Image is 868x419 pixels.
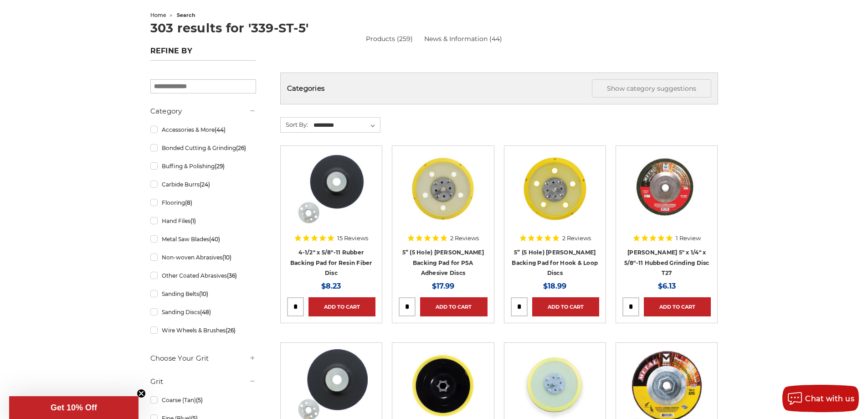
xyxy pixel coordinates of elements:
a: Hand Files [150,213,256,229]
a: Metal Saw Blades [150,231,256,247]
a: Buffing & Polishing [150,158,256,174]
img: 5" x 1/4" x 5/8"-11 Hubbed Grinding Disc T27 620110 [628,152,706,225]
a: Sanding Belts [150,286,256,302]
a: 5” (5 Hole) DA Sander Backing Pad for Hook & Loop Discs [511,152,599,241]
a: Non-woven Abrasives [150,249,256,265]
a: Products (259) [366,35,413,43]
span: $17.99 [432,282,454,290]
a: 5” (5 Hole) DA Sander Backing Pad for PSA Adhesive Discs [399,152,487,241]
a: 5” (5 Hole) [PERSON_NAME] Backing Pad for PSA Adhesive Discs [402,249,484,276]
a: Coarse (Tan) [150,392,256,408]
a: Flooring [150,195,256,211]
span: (1) [190,217,196,224]
label: Sort By: [281,118,308,131]
a: Add to Cart [308,297,375,316]
a: 4-1/2" x 5/8"-11 Rubber Backing Pad for Resin Fiber Disc [290,249,372,276]
span: (29) [215,163,225,170]
button: Close teaser [137,389,146,398]
span: (5) [196,397,203,403]
span: (44) [215,126,226,133]
span: 2 Reviews [450,235,479,241]
a: 5” (5 Hole) [PERSON_NAME] Backing Pad for Hook & Loop Discs [512,249,598,276]
span: Get 10% Off [51,403,97,412]
a: home [150,12,166,18]
a: Wire Wheels & Brushes [150,322,256,338]
select: Sort By: [312,119,380,132]
a: 5" x 1/4" x 5/8"-11 Hubbed Grinding Disc T27 620110 [622,152,711,241]
button: Chat with us [782,385,859,412]
span: (8) [185,199,192,206]
a: Other Coated Abrasives [150,268,256,284]
h5: Choose Your Grit [150,353,256,364]
img: 5” (5 Hole) DA Sander Backing Pad for Hook & Loop Discs [519,152,591,225]
span: $6.13 [658,282,676,290]
a: Sanding Discs [150,304,256,320]
span: $8.23 [321,282,341,290]
h1: 303 results for '339-ST-5' [150,22,718,34]
button: Show category suggestions [592,79,711,98]
a: Bonded Cutting & Grinding [150,140,256,156]
span: $18.99 [543,282,566,290]
span: (10) [222,254,231,261]
h5: Grit [150,376,256,387]
span: (10) [199,290,208,297]
span: (36) [227,272,237,279]
span: 15 Reviews [337,235,368,241]
img: 5” (5 Hole) DA Sander Backing Pad for PSA Adhesive Discs [406,152,479,225]
span: (24) [200,181,210,188]
a: Accessories & More [150,122,256,138]
a: Add to Cart [532,297,599,316]
div: Get 10% OffClose teaser [9,396,139,419]
h5: Categories [287,79,711,98]
span: 1 Review [676,235,701,241]
span: (48) [200,309,211,316]
h5: Refine by [150,47,256,61]
img: 4-1/2" Resin Fiber Disc Backing Pad Flexible Rubber [295,152,368,225]
a: 4-1/2" Resin Fiber Disc Backing Pad Flexible Rubber [287,152,375,241]
a: Add to Cart [420,297,487,316]
h5: Category [150,106,256,117]
a: News & Information (44) [424,34,502,44]
a: Add to Cart [644,297,711,316]
span: (40) [209,236,220,243]
span: 2 Reviews [562,235,591,241]
span: (26) [236,145,246,151]
a: Carbide Burrs [150,176,256,192]
a: [PERSON_NAME] 5" x 1/4" x 5/8"-11 Hubbed Grinding Disc T27 [624,249,709,276]
span: Chat with us [805,394,854,403]
span: (26) [226,327,236,334]
span: search [177,12,195,18]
